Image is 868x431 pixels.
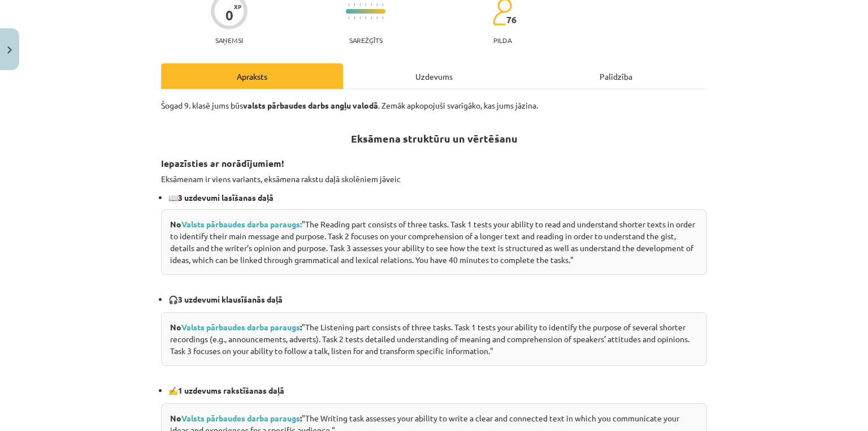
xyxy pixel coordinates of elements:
p: Saņemsi [211,36,248,44]
strong: No : [170,413,302,423]
img: icon-short-line-57e1e144782c952c97e751825c79c345078a6d821885a25fce030b3d8c18986b.svg [376,16,377,19]
div: Palīdzība [525,63,707,89]
p: Sarežģīts [349,36,383,44]
p: pilda [493,36,511,44]
img: icon-short-line-57e1e144782c952c97e751825c79c345078a6d821885a25fce030b3d8c18986b.svg [382,3,383,6]
p: Eksāmenam ir viens variants, eksāmena rakstu daļā skolēniem jāveic [161,173,707,185]
p: Šogad 9. klasē jums būs . Zemāk apkopojuši svarīgāko, kas jums jāzina. [161,100,707,111]
img: icon-short-line-57e1e144782c952c97e751825c79c345078a6d821885a25fce030b3d8c18986b.svg [365,3,366,6]
img: icon-close-lesson-0947bae3869378f0d4975bcd49f059093ad1ed9edebbc8119c70593378902aed.svg [7,46,12,54]
img: icon-short-line-57e1e144782c952c97e751825c79c345078a6d821885a25fce030b3d8c18986b.svg [359,16,361,19]
div: Apraksts [161,63,343,89]
strong: 1 uzdevums rakstīšanas daļā [178,385,284,395]
a: Valsts pārbaudes darba paraugs [181,413,300,423]
span: XP [234,3,241,10]
img: icon-short-line-57e1e144782c952c97e751825c79c345078a6d821885a25fce030b3d8c18986b.svg [371,16,372,19]
strong: 3 uzdevumi klausīšanās daļā [178,294,283,304]
strong: valsts pārbaudes darbs angļu valodā [243,100,378,110]
img: icon-short-line-57e1e144782c952c97e751825c79c345078a6d821885a25fce030b3d8c18986b.svg [354,3,355,6]
img: icon-short-line-57e1e144782c952c97e751825c79c345078a6d821885a25fce030b3d8c18986b.svg [348,3,349,6]
strong: Iepazīsties ar norādījumiem! [161,157,284,169]
img: icon-short-line-57e1e144782c952c97e751825c79c345078a6d821885a25fce030b3d8c18986b.svg [354,16,355,19]
img: icon-short-line-57e1e144782c952c97e751825c79c345078a6d821885a25fce030b3d8c18986b.svg [359,3,361,6]
div: "The Listening part consists of three tasks. Task 1 tests your ability to identify the purpose of... [161,312,707,366]
img: icon-short-line-57e1e144782c952c97e751825c79c345078a6d821885a25fce030b3d8c18986b.svg [376,3,377,6]
strong: No [170,219,302,229]
strong: No : [170,322,302,332]
strong: ✍️ [168,385,178,395]
img: icon-short-line-57e1e144782c952c97e751825c79c345078a6d821885a25fce030b3d8c18986b.svg [348,16,349,19]
img: icon-short-line-57e1e144782c952c97e751825c79c345078a6d821885a25fce030b3d8c18986b.svg [365,16,366,19]
div: "The Reading part consists of three tasks. Task 1 tests your ability to read and understand short... [161,209,707,275]
a: Valsts pārbaudes darba paraugs: [181,219,302,229]
a: Valsts pārbaudes darba paraugs [181,322,300,332]
strong: Eksāmena struktūru un vērtēšanu [351,132,518,145]
div: Uzdevums [343,63,525,89]
img: icon-short-line-57e1e144782c952c97e751825c79c345078a6d821885a25fce030b3d8c18986b.svg [371,3,372,6]
div: 0 [225,7,233,23]
strong: 📖 [168,192,178,202]
strong: 3 uzdevumi lasīšanas daļā [178,192,274,202]
img: icon-short-line-57e1e144782c952c97e751825c79c345078a6d821885a25fce030b3d8c18986b.svg [382,16,383,19]
span: 76 [506,15,517,25]
strong: 🎧 [168,294,178,304]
